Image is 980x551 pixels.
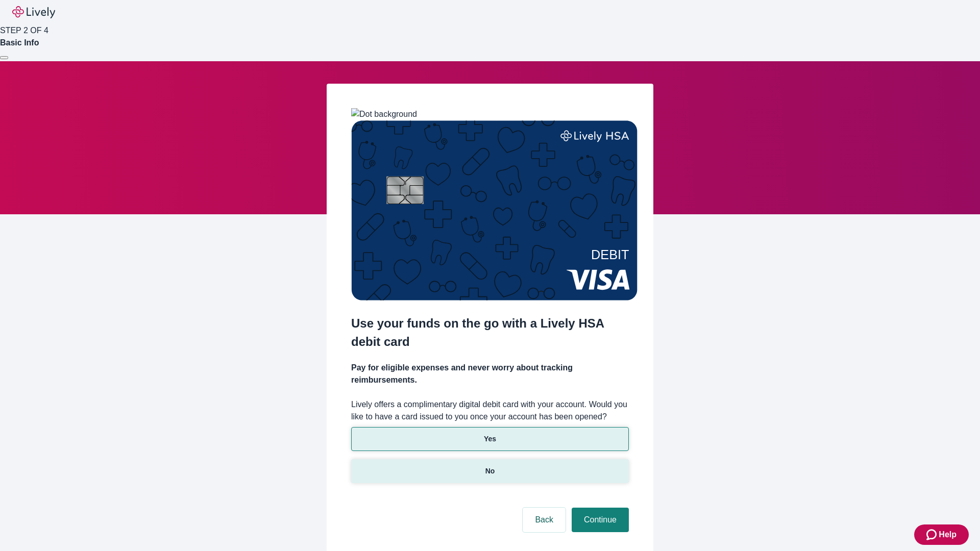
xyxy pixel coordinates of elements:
[351,314,629,351] h2: Use your funds on the go with a Lively HSA debit card
[12,6,55,18] img: Lively
[523,508,566,532] button: Back
[939,529,957,541] span: Help
[484,434,496,444] p: Yes
[351,120,638,300] img: Debit card
[572,508,629,532] button: Continue
[351,362,629,386] h4: Pay for eligible expenses and never worry about tracking reimbursements.
[351,427,629,451] button: Yes
[485,466,495,477] p: No
[351,459,629,483] button: No
[914,524,969,545] button: Zendesk support iconHelp
[926,529,939,541] svg: Zendesk support icon
[351,398,629,423] label: Lively offers a complimentary digital debit card with your account. Would you like to have a card...
[351,108,417,120] img: Dot background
